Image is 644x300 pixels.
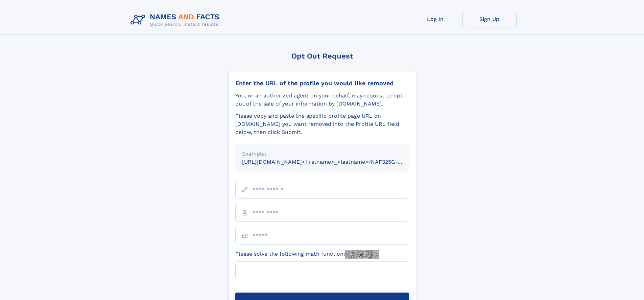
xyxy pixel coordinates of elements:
[242,150,402,158] div: Example:
[128,11,225,29] img: Logo Names and Facts
[235,250,379,259] label: Please solve the following math function:
[235,79,409,87] div: Enter the URL of the profile you would like removed
[235,112,409,136] div: Please copy and paste the specific profile page URL on [DOMAIN_NAME] you want removed into the Pr...
[228,52,416,60] div: Opt Out Request
[462,11,517,27] a: Sign Up
[242,159,422,165] small: [URL][DOMAIN_NAME]<firstname>_<lastname>/NAF325G-xxxxxxxx
[408,11,462,27] a: Log In
[235,92,409,108] div: You, or an authorized agent on your behalf, may request to opt-out of the sale of your informatio...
